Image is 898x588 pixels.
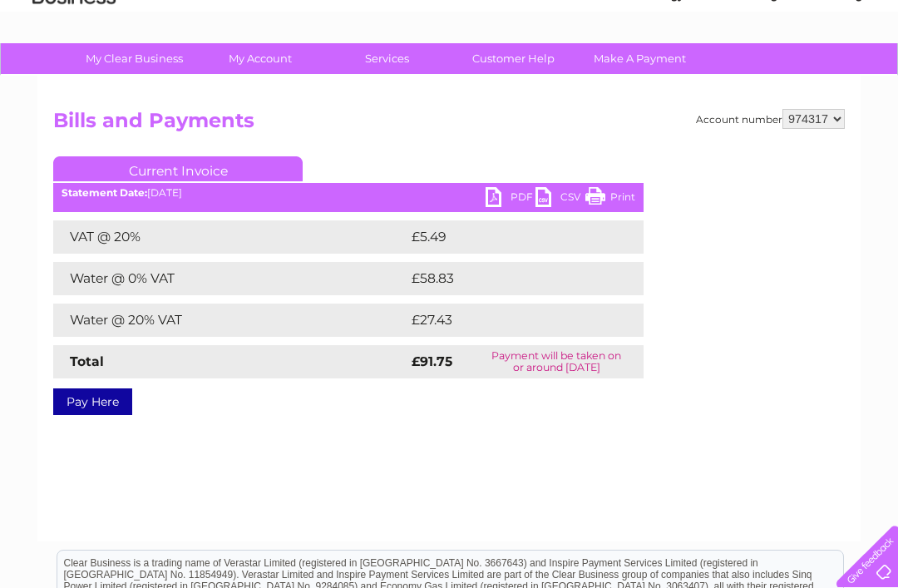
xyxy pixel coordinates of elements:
td: £5.49 [407,220,605,254]
strong: Total [70,353,104,369]
div: Clear Business is a trading name of Verastar Limited (registered in [GEOGRAPHIC_DATA] No. 3667643... [57,9,843,81]
td: Water @ 0% VAT [53,262,407,295]
a: Energy [647,71,683,83]
b: Statement Date: [62,186,147,199]
a: Current Invoice [53,156,303,181]
a: Telecoms [693,71,743,83]
a: Blog [753,71,777,83]
td: Payment will be taken on or around [DATE] [469,345,644,378]
td: £27.43 [407,304,609,337]
img: logo.png [32,43,116,94]
a: Pay Here [53,388,132,415]
a: My Account [192,43,329,74]
strong: £91.75 [412,353,452,369]
a: Water [605,71,637,83]
h2: Bills and Payments [53,109,845,141]
a: Contact [787,71,828,83]
a: Services [318,43,456,74]
td: VAT @ 20% [53,220,407,254]
a: Log out [843,71,882,83]
td: Water @ 20% VAT [53,304,407,337]
a: Make A Payment [571,43,708,74]
a: 0333 014 3131 [585,8,699,29]
a: Print [585,187,635,211]
a: CSV [535,187,585,211]
div: Account number [696,109,845,129]
a: PDF [486,187,535,211]
div: [DATE] [53,187,644,199]
td: £58.83 [407,262,610,295]
a: My Clear Business [66,43,203,74]
a: Customer Help [445,43,582,74]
